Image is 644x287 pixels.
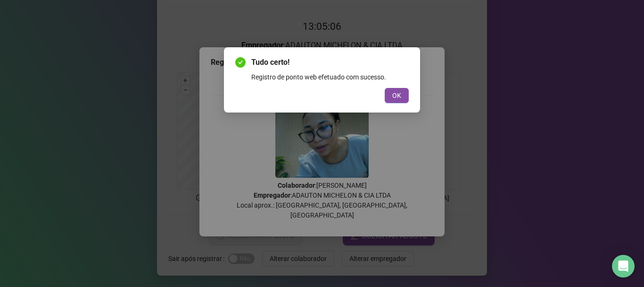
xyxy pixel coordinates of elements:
span: check-circle [235,57,246,68]
span: Tudo certo! [251,57,409,68]
button: OK [385,88,409,103]
div: Open Intercom Messenger [612,255,635,278]
span: OK [392,90,401,101]
div: Registro de ponto web efetuado com sucesso. [251,72,409,82]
